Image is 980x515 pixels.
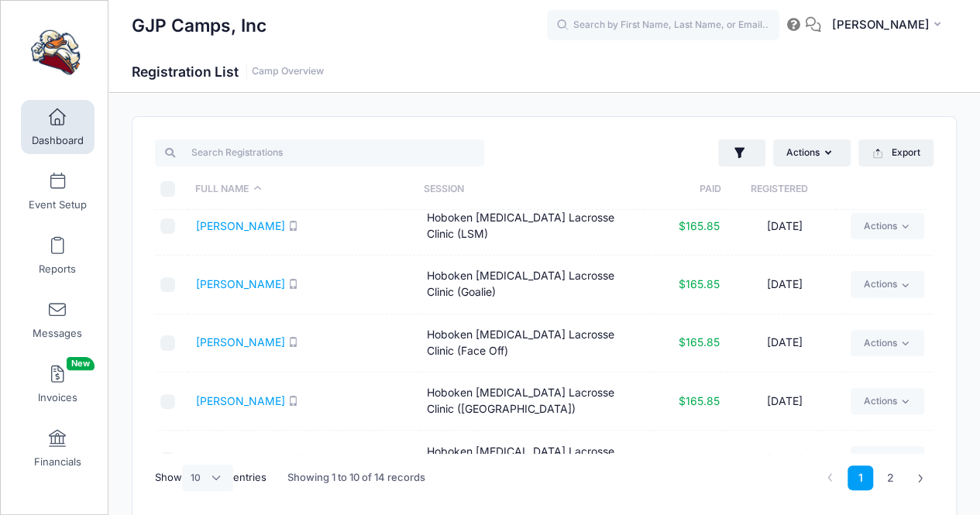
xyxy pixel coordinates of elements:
[419,256,650,314] td: Hoboken [MEDICAL_DATA] Lacrosse Clinic (Goalie)
[419,373,650,431] td: Hoboken [MEDICAL_DATA] Lacrosse Clinic ([GEOGRAPHIC_DATA])
[678,394,719,407] span: $165.85
[182,465,233,491] select: Showentries
[155,139,484,166] input: Search Registrations
[26,24,84,82] img: GJP Camps, Inc
[678,219,719,232] span: $165.85
[1,16,109,90] a: GJP Camps, Inc
[831,16,929,33] span: [PERSON_NAME]
[848,465,873,491] a: 1
[132,64,324,80] h1: Registration List
[419,314,650,373] td: Hoboken [MEDICAL_DATA] Lacrosse Clinic (Face Off)
[252,66,324,77] a: Camp Overview
[678,335,719,348] span: $165.85
[721,169,836,210] th: Registered: activate to sort column ascending
[678,452,719,465] span: $165.85
[419,431,650,489] td: Hoboken [MEDICAL_DATA] Lacrosse Clinic (Goalie)
[821,8,957,43] button: [PERSON_NAME]
[851,330,924,356] a: Actions
[858,139,934,166] button: Export
[878,465,903,491] a: 2
[196,335,285,348] a: [PERSON_NAME]
[851,271,924,297] a: Actions
[727,314,843,373] td: [DATE]
[34,455,81,469] span: Financials
[155,465,266,491] label: Show entries
[196,452,292,465] a: Kheocha-on, Devin
[67,357,95,370] span: New
[21,100,95,154] a: Dashboard
[645,169,721,210] th: Paid: activate to sort column ascending
[416,169,645,210] th: Session: activate to sort column ascending
[288,396,298,406] i: SMS enabled
[21,357,95,411] a: InvoicesNew
[287,460,425,496] div: Showing 1 to 10 of 14 records
[727,197,843,256] td: [DATE]
[21,228,95,283] a: Reports
[419,197,650,256] td: Hoboken [MEDICAL_DATA] Lacrosse Clinic (LSM)
[547,10,779,41] input: Search by First Name, Last Name, or Email...
[196,277,285,290] a: [PERSON_NAME]
[727,431,843,489] td: [DATE]
[188,169,417,210] th: Full Name: activate to sort column descending
[851,446,924,472] a: Actions
[29,198,87,211] span: Event Setup
[38,391,77,404] span: Invoices
[851,213,924,239] a: Actions
[288,221,298,231] i: SMS enabled
[132,8,266,43] h1: GJP Camps, Inc
[727,373,843,431] td: [DATE]
[727,256,843,314] td: [DATE]
[288,279,298,289] i: SMS enabled
[851,388,924,414] a: Actions
[678,277,719,290] span: $165.85
[773,139,851,166] button: Actions
[196,394,285,407] a: [PERSON_NAME]
[39,263,76,276] span: Reports
[33,327,82,340] span: Messages
[21,293,95,347] a: Messages
[288,337,298,347] i: SMS enabled
[21,164,95,218] a: Event Setup
[196,219,285,232] a: [PERSON_NAME]
[32,134,84,147] span: Dashboard
[21,421,95,476] a: Financials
